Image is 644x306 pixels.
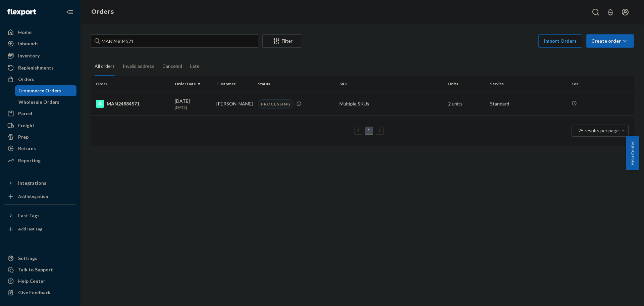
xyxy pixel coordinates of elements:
div: Parcel [18,110,32,117]
div: Invalid address [123,57,154,75]
div: Integrations [18,180,46,186]
th: SKU [337,76,445,92]
div: Create order [591,38,629,44]
th: Order [91,76,172,92]
a: Inbounds [4,38,76,49]
ol: breadcrumbs [86,2,119,22]
a: Orders [91,8,114,15]
div: Add Integration [18,193,48,199]
a: Page 1 is your current page [366,128,372,133]
a: Help Center [4,276,76,287]
div: Canceled [162,57,182,75]
div: Orders [18,76,34,83]
th: Service [487,76,569,92]
div: Home [18,29,32,36]
div: Ecommerce Orders [18,87,61,94]
div: Replenishments [18,64,54,71]
div: Inbounds [18,40,39,47]
a: Orders [4,74,76,85]
button: Create order [586,34,634,48]
a: Parcel [4,108,76,119]
a: Wholesale Orders [15,97,77,107]
button: Open account menu [619,5,632,19]
div: MAN24884571 [96,100,169,108]
img: Flexport logo [7,9,36,15]
div: Reporting [18,157,41,164]
td: [PERSON_NAME] [214,92,255,116]
th: Units [445,76,487,92]
span: 25 results per page [578,128,619,133]
button: Import Orders [538,34,582,48]
input: Search orders [91,34,258,48]
p: [DATE] [175,104,211,110]
a: Add Fast Tag [4,224,76,234]
button: Integrations [4,178,76,188]
div: PROCESSING [258,99,293,108]
a: Settings [4,253,76,264]
th: Fee [569,76,634,92]
a: Replenishments [4,62,76,73]
div: [DATE] [175,98,211,110]
a: Add Integration [4,191,76,202]
a: Inventory [4,50,76,61]
button: Fast Tags [4,210,76,221]
a: Reporting [4,155,76,166]
th: Status [255,76,337,92]
button: Help Center [626,136,639,170]
a: Home [4,27,76,38]
div: Wholesale Orders [18,99,59,105]
button: Close Navigation [63,5,76,19]
a: Talk to Support [4,264,76,275]
a: Returns [4,143,76,154]
div: Fast Tags [18,212,40,219]
div: Late [190,57,200,75]
div: Talk to Support [18,266,53,273]
td: Multiple SKUs [337,92,445,116]
button: Open Search Box [589,5,602,19]
div: Customer [216,81,253,87]
div: Help Center [18,278,45,285]
div: Returns [18,145,36,152]
div: Give Feedback [18,289,51,296]
div: Inventory [18,52,40,59]
div: Prep [18,134,29,140]
p: Standard [490,100,566,107]
div: Filter [263,38,301,44]
a: Prep [4,132,76,142]
td: 2 units [445,92,487,116]
div: Freight [18,122,35,129]
button: Give Feedback [4,287,76,298]
a: Ecommerce Orders [15,85,77,96]
th: Order Date [172,76,214,92]
button: Filter [262,34,301,48]
button: Open notifications [604,5,617,19]
div: Settings [18,255,37,262]
a: Freight [4,120,76,131]
div: Add Fast Tag [18,226,42,232]
div: All orders [95,57,115,76]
